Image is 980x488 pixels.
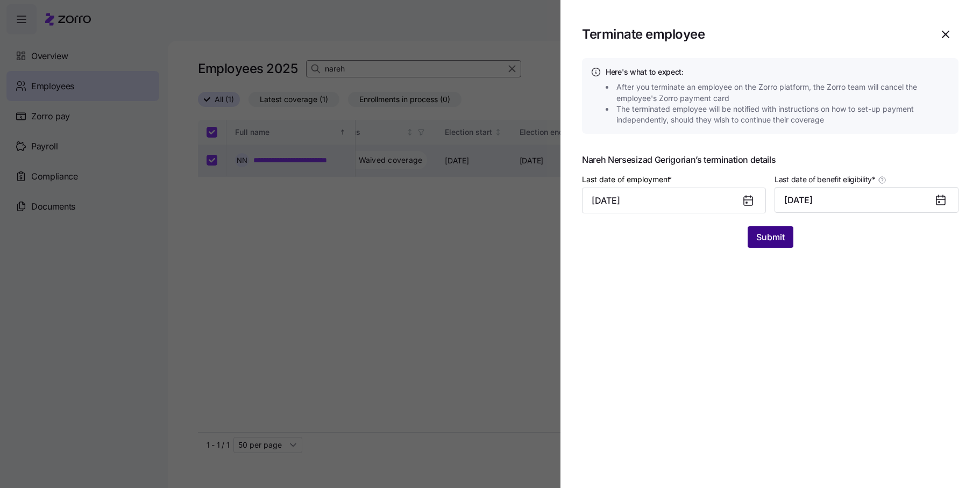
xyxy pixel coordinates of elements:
[582,188,766,213] input: MM/DD/YYYY
[756,231,785,243] span: Submit
[775,174,876,185] span: Last date of benefit eligibility *
[582,155,958,164] span: Nareh Nersesizad Gerigorian’s termination details
[582,174,674,185] label: Last date of employment
[606,67,950,77] h4: Here's what to expect:
[775,187,958,213] button: [DATE]
[748,226,793,248] button: Submit
[582,26,705,42] h1: Terminate employee
[616,104,953,126] span: The terminated employee will be notified with instructions on how to set-up payment independently...
[616,82,953,104] span: After you terminate an employee on the Zorro platform, the Zorro team will cancel the employee's ...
